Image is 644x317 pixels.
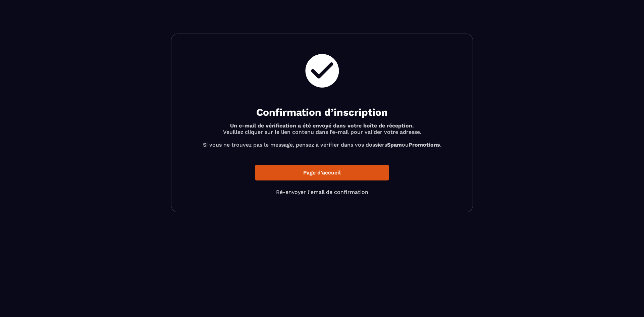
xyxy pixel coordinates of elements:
[302,51,342,91] img: check
[387,142,402,148] b: Spam
[188,106,456,119] h2: Confirmation d’inscription
[276,189,368,195] a: Ré-envoyer l'email de confirmation
[255,165,389,180] a: Page d'accueil
[409,142,440,148] b: Promotions
[230,122,414,129] b: Un e-mail de vérification a été envoyé dans votre boîte de réception.
[188,122,456,148] p: Veuillez cliquer sur le lien contenu dans l’e-mail pour valider votre adresse. Si vous ne trouvez...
